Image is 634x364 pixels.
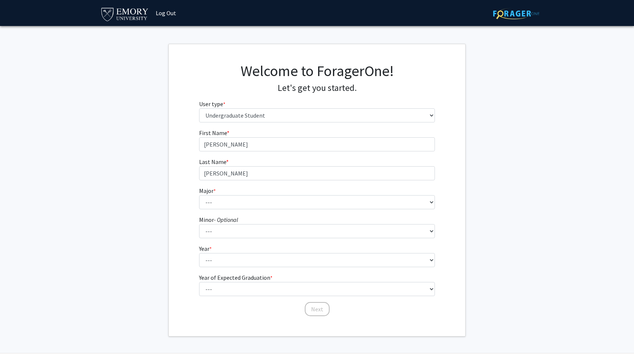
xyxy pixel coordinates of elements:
[6,331,32,358] iframe: Chat
[199,244,212,253] label: Year
[199,273,273,282] label: Year of Expected Graduation
[199,186,216,195] label: Major
[199,158,226,165] span: Last Name
[214,216,238,223] i: - Optional
[199,99,225,108] label: User type
[199,129,227,137] span: First Name
[493,8,539,19] img: ForagerOne Logo
[199,83,435,94] h4: Let's get you started.
[199,62,435,80] h1: Welcome to ForagerOne!
[305,302,330,316] button: Next
[199,215,238,224] label: Minor
[100,6,149,22] img: Emory University Logo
